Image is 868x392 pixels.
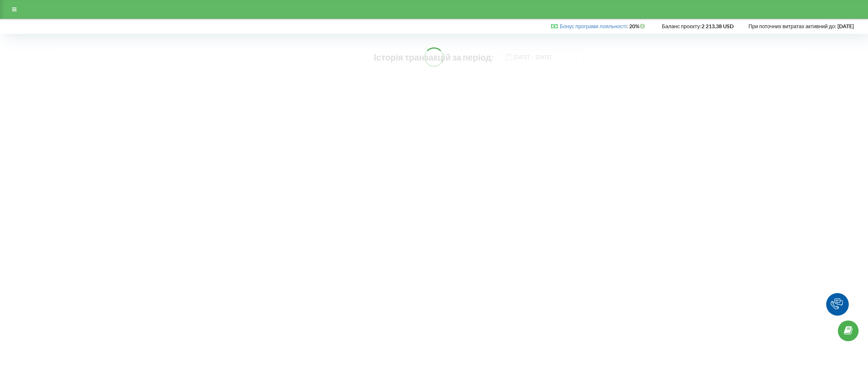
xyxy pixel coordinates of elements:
[662,23,701,29] span: Баланс проєкту:
[560,23,627,29] a: Бонус програми лояльності
[701,23,734,29] strong: 2 213,38 USD
[837,23,854,29] strong: [DATE]
[629,23,647,29] strong: 20%
[560,23,628,29] span: :
[749,23,836,29] span: При поточних витратах активний до:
